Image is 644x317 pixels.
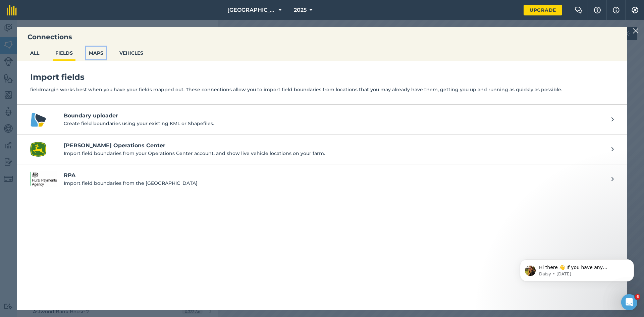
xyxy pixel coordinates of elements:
button: MAPS [86,47,106,59]
img: A question mark icon [593,7,601,13]
img: Boundary uploader logo [30,111,46,127]
img: svg+xml;base64,PHN2ZyB4bWxucz0iaHR0cDovL3d3dy53My5vcmcvMjAwMC9zdmciIHdpZHRoPSIxNyIgaGVpZ2h0PSIxNy... [613,6,620,14]
span: 2025 [294,6,307,14]
h3: Connections [17,32,627,42]
button: ALL [28,47,42,59]
p: Import field boundaries from your Operations Center account, and show live vehicle locations on y... [64,150,605,157]
span: 6 [635,294,640,300]
img: RPA logo [30,171,57,187]
img: John Deere Operations Center logo [30,141,46,157]
span: [GEOGRAPHIC_DATA] [227,6,276,14]
p: fieldmargin works best when you have your fields mapped out. These connections allow you to impor... [30,86,614,93]
p: Import field boundaries from the [GEOGRAPHIC_DATA] [64,179,605,187]
h4: Boundary uploader [64,112,605,120]
img: svg+xml;base64,PHN2ZyB4bWxucz0iaHR0cDovL3d3dy53My5vcmcvMjAwMC9zdmciIHdpZHRoPSIyMiIgaGVpZ2h0PSIzMC... [633,27,639,35]
h4: Import fields [30,72,614,83]
p: Create field boundaries using your existing KML or Shapefiles. [64,120,605,127]
a: John Deere Operations Center logo[PERSON_NAME] Operations CenterImport field boundaries from your... [17,135,627,164]
img: fieldmargin Logo [7,5,17,15]
img: Two speech bubbles overlapping with the left bubble in the forefront [575,7,583,13]
a: Upgrade [524,5,562,15]
img: A cog icon [631,7,639,13]
iframe: Intercom notifications message [510,245,644,292]
button: FIELDS [53,47,75,59]
h4: [PERSON_NAME] Operations Center [64,142,605,150]
a: RPA logoRPAImport field boundaries from the [GEOGRAPHIC_DATA] [17,164,627,194]
iframe: Intercom live chat [621,294,637,310]
a: Boundary uploader logoBoundary uploaderCreate field boundaries using your existing KML or Shapefi... [17,105,627,135]
button: VEHICLES [117,47,146,59]
h4: RPA [64,171,605,179]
